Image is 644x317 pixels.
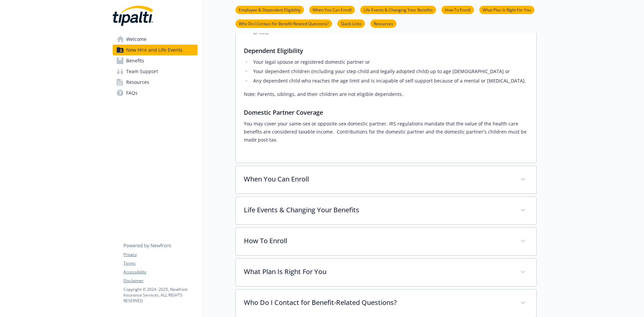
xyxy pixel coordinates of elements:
a: Terms [123,260,197,266]
a: When You Can Enroll [309,6,355,13]
p: How To Enroll [244,236,512,246]
a: Welcome [113,34,198,45]
h3: Domestic Partner Coverage [244,108,528,117]
li: Your dependent children (including your step-child and legally adopted child) up to age [DEMOGRAP... [251,67,528,75]
span: Resources [126,77,149,88]
p: What Plan Is Right For You [244,267,512,277]
div: Life Events & Changing Your Benefits [236,197,536,224]
a: What Plan Is Right For You [479,6,534,13]
a: How To Enroll [441,6,474,13]
a: Team Support [113,66,198,77]
a: Who Do I Contact for Benefit-Related Questions? [235,20,332,27]
p: Note: Parents, siblings, and their children are not eligible dependents. [244,90,528,98]
div: Who Do I Contact for Benefit-Related Questions? [236,289,536,317]
a: Life Events & Changing Your Benefits [360,6,436,13]
li: Your legal spouse or registered domestic partner or [251,58,528,66]
span: Welcome [126,34,147,45]
div: When You Can Enroll [236,166,536,194]
p: Life Events & Changing Your Benefits [244,205,512,215]
span: New Hire and Life Events [126,45,182,55]
a: Benefits [113,55,198,66]
div: How To Enroll [236,228,536,255]
p: Copyright © 2024 - 2025 , Newfront Insurance Services, ALL RIGHTS RESERVED [123,286,197,304]
p: Who Do I Contact for Benefit-Related Questions? [244,298,512,308]
h3: Dependent Eligibility [244,46,528,55]
a: Employee & Dependent Eligibility [235,6,304,13]
div: What Plan Is Right For You [236,259,536,286]
a: New Hire and Life Events [113,45,198,55]
span: FAQs [126,88,138,98]
a: Privacy [123,252,197,258]
p: You may cover your same-sex or opposite-sex domestic partner. IRS regulations mandate that the va... [244,120,528,144]
a: Disclaimer [123,278,197,284]
a: Quick Links [337,20,365,27]
a: Resources [113,77,198,88]
span: Benefits [126,55,144,66]
p: When You Can Enroll [244,174,512,184]
a: FAQs [113,88,198,98]
li: Any dependent child who reaches the age limit and is incapable of self-support because of a menta... [251,77,528,85]
a: Resources [370,20,396,27]
span: Team Support [126,66,158,77]
a: Accessibility [123,269,197,275]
